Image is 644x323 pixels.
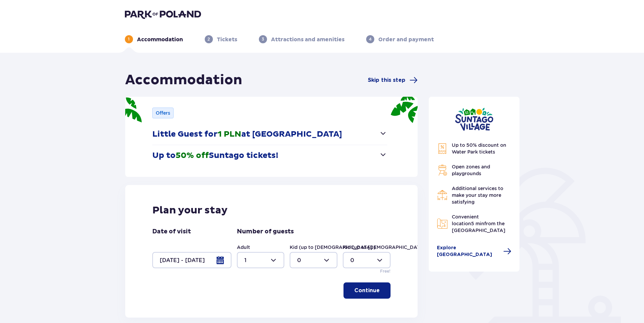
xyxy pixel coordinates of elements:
[262,36,264,42] p: 3
[152,129,342,139] p: Little Guest for at [GEOGRAPHIC_DATA]
[452,142,506,155] span: Up to 50% discount on Water Park tickets
[205,35,237,43] div: 2Tickets
[290,244,376,251] label: Kid (up to [DEMOGRAPHIC_DATA].)
[128,36,130,42] p: 1
[437,218,448,229] img: Map Icon
[152,145,387,166] button: Up to50% offSuntago tickets!
[368,76,405,84] span: Skip this step
[452,164,490,176] span: Open zones and playgrounds
[343,244,429,251] label: Kid (up to [DEMOGRAPHIC_DATA].)
[437,165,448,176] img: Grill Icon
[452,186,503,205] span: Additional services to make your stay more satisfying
[437,143,448,154] img: Discount Icon
[125,72,242,89] h1: Accommodation
[368,76,418,84] a: Skip this step
[218,129,241,139] span: 1 PLN
[152,151,278,161] p: Up to Suntago tickets!
[156,110,170,116] p: Offers
[354,287,380,294] p: Continue
[369,36,372,42] p: 4
[152,204,228,217] p: Plan your stay
[237,244,250,251] label: Adult
[207,36,210,42] p: 2
[455,108,493,131] img: Suntago Village
[237,228,294,236] p: Number of guests
[366,35,434,43] div: 4Order and payment
[125,35,183,43] div: 1Accommodation
[217,36,237,43] p: Tickets
[271,36,345,43] p: Attractions and amenities
[452,214,505,233] span: Convenient location from the [GEOGRAPHIC_DATA]
[437,245,499,258] span: Explore [GEOGRAPHIC_DATA]
[378,36,434,43] p: Order and payment
[259,35,345,43] div: 3Attractions and amenities
[380,268,391,274] p: Free!
[137,36,183,43] p: Accommodation
[471,221,484,226] span: 5 min
[437,190,448,201] img: Restaurant Icon
[125,9,201,19] img: Park of Poland logo
[152,228,191,236] p: Date of visit
[152,124,387,145] button: Little Guest for1 PLNat [GEOGRAPHIC_DATA]
[343,282,391,299] button: Continue
[437,245,511,258] a: Explore [GEOGRAPHIC_DATA]
[176,151,209,161] span: 50% off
